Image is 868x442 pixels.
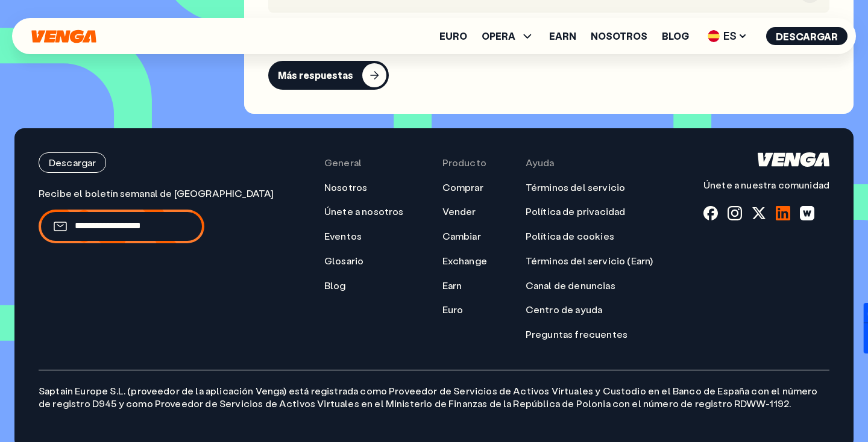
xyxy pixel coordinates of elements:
[442,157,486,169] span: Producto
[766,27,848,45] button: Descargar
[800,206,814,220] a: warpcast
[703,179,829,191] p: Únete a nuestra comunidad
[39,152,274,173] a: Descargar
[324,181,367,194] a: Nosotros
[482,29,535,43] span: OPERA
[482,31,515,41] span: OPERA
[703,206,718,220] a: fb
[268,61,389,90] button: Más respuestas
[708,30,720,42] img: flag-es
[39,370,829,410] p: Saptain Europe S.L. (proveedor de la aplicación Venga) está registrada como Proveedor de Servicio...
[39,187,274,200] p: Recibe el boletín semanal de [GEOGRAPHIC_DATA]
[324,157,362,169] span: General
[442,181,483,194] a: Comprar
[549,31,576,41] a: Earn
[442,255,487,267] a: Exchange
[526,279,615,292] a: Canal de denuncias
[442,230,481,243] a: Cambiar
[526,157,555,169] span: Ayuda
[442,205,476,218] a: Vender
[324,205,404,218] a: Únete a nosotros
[39,152,106,173] button: Descargar
[526,303,602,316] a: Centro de ayuda
[526,205,626,218] a: Política de privacidad
[442,303,464,316] a: Euro
[662,31,689,41] a: Blog
[776,206,790,220] a: linkedin
[591,31,647,41] a: Nosotros
[278,69,353,81] div: Más respuestas
[439,31,467,41] a: Euro
[442,279,462,292] a: Earn
[526,328,627,341] a: Preguntas frecuentes
[324,230,362,243] a: Eventos
[526,181,625,194] a: Términos del servicio
[30,30,98,43] svg: Inicio
[324,279,346,292] a: Blog
[526,255,653,267] a: Términos del servicio (Earn)
[526,230,614,243] a: Política de cookies
[752,206,766,220] a: x
[728,206,742,220] a: instagram
[758,152,829,167] svg: Inicio
[324,255,363,267] a: Glosario
[703,26,752,46] span: ES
